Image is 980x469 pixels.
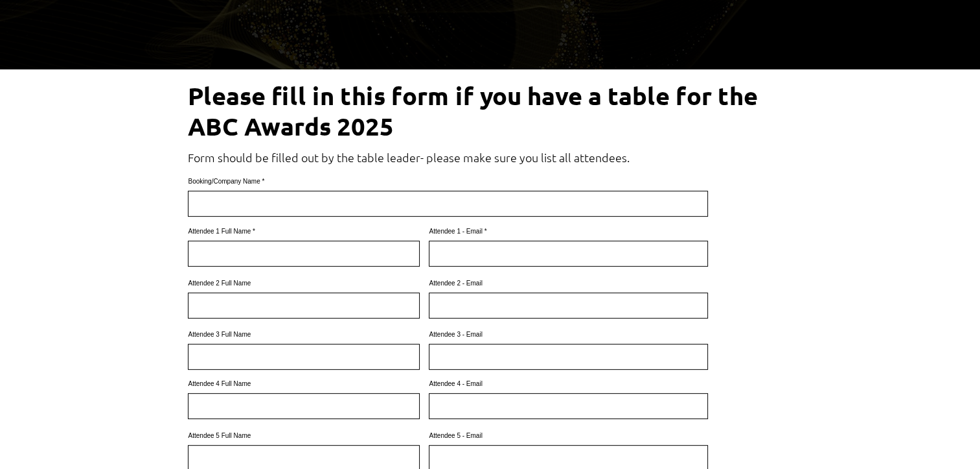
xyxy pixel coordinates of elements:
[188,80,758,141] span: Please fill in this form if you have a table for the ABC Awards 2025
[188,178,708,185] label: Booking/Company Name
[188,433,420,439] label: Attendee 5 Full Name
[429,331,708,338] label: Attendee 3 - Email
[188,381,420,387] label: Attendee 4 Full Name
[429,433,708,439] label: Attendee 5 - Email
[188,228,420,235] label: Attendee 1 Full Name
[188,331,420,338] label: Attendee 3 Full Name
[188,280,420,287] label: Attendee 2 Full Name
[429,381,708,387] label: Attendee 4 - Email
[429,280,708,287] label: Attendee 2 - Email
[429,228,708,235] label: Attendee 1 - Email
[188,150,630,165] span: Form should be filled out by the table leader- please make sure you list all attendees.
